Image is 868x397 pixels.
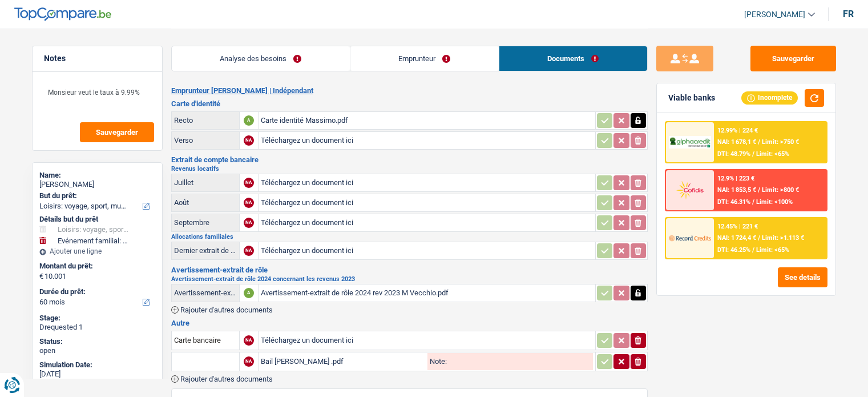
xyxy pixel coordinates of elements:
[668,93,715,103] div: Viable banks
[350,46,499,71] a: Emprunteur
[756,150,789,158] span: Limit: <65%
[741,91,798,104] div: Incomplete
[752,246,754,254] span: /
[244,218,254,228] div: NA
[39,337,155,346] div: Status:
[174,136,237,145] div: Verso
[39,262,153,271] label: Montant du prêt:
[244,135,254,146] div: NA
[717,175,754,182] div: 12.9% | 223 €
[244,115,254,126] div: A
[180,306,273,314] span: Rajouter d'autres documents
[174,116,237,125] div: Recto
[39,215,155,224] div: Détails but du prêt
[752,198,754,206] span: /
[39,171,155,180] div: Name:
[96,129,138,136] span: Sauvegarder
[174,198,237,207] div: Août
[261,112,593,129] div: Carte identité Massimo.pdf
[717,138,756,146] span: NAI: 1 678,1 €
[758,186,760,194] span: /
[80,122,154,142] button: Sauvegarder
[261,284,593,302] div: Avertissement-extrait de rôle 2024 rev 2023 M Vecchio.pdf
[180,375,273,383] span: Rajouter d'autres documents
[171,100,648,107] h3: Carte d'identité
[762,186,799,194] span: Limit: >800 €
[843,9,854,19] div: fr
[744,10,805,19] span: [PERSON_NAME]
[171,266,648,274] h3: Avertissement-extrait de rôle
[717,127,758,134] div: 12.99% | 224 €
[39,314,155,323] div: Stage:
[39,191,153,200] label: But du prêt:
[39,360,155,370] div: Simulation Date:
[14,7,111,21] img: TopCompare Logo
[171,276,648,282] h2: Avertissement-extrait de rôle 2024 concernant les revenus 2023
[717,223,758,230] div: 12.45% | 221 €
[244,335,254,346] div: NA
[499,46,647,71] a: Documents
[756,246,789,254] span: Limit: <65%
[427,358,447,365] label: Note:
[717,150,750,158] span: DTI: 48.79%
[717,234,756,242] span: NAI: 1 724,4 €
[244,198,254,208] div: NA
[39,247,155,255] div: Ajouter une ligne
[174,218,237,227] div: Septembre
[717,186,756,194] span: NAI: 1 853,5 €
[44,54,151,63] h5: Notes
[669,179,711,200] img: Cofidis
[171,166,648,172] h2: Revenus locatifs
[762,234,804,242] span: Limit: >1.113 €
[758,138,760,146] span: /
[244,288,254,298] div: A
[750,46,836,71] button: Sauvegarder
[752,150,754,158] span: /
[171,319,648,327] h3: Autre
[174,288,237,297] div: Avertissement-extrait de rôle 2024 concernant les revenus 2023
[171,306,273,314] button: Rajouter d'autres documents
[39,287,153,296] label: Durée du prêt:
[735,5,815,24] a: [PERSON_NAME]
[171,375,273,383] button: Rajouter d'autres documents
[778,267,827,287] button: See details
[669,227,711,248] img: Record Credits
[756,198,793,206] span: Limit: <100%
[261,353,425,370] div: Bail [PERSON_NAME] .pdf
[174,178,237,187] div: Juillet
[244,246,254,256] div: NA
[39,370,155,379] div: [DATE]
[39,323,155,332] div: Drequested 1
[244,178,254,188] div: NA
[669,136,711,149] img: AlphaCredit
[174,246,237,255] div: Dernier extrait de compte pour vos allocations familiales
[171,86,648,95] h2: Emprunteur [PERSON_NAME] | Indépendant
[39,272,43,281] span: €
[39,346,155,355] div: open
[171,156,648,163] h3: Extrait de compte bancaire
[39,180,155,189] div: [PERSON_NAME]
[717,246,750,254] span: DTI: 46.25%
[244,356,254,367] div: NA
[762,138,799,146] span: Limit: >750 €
[758,234,760,242] span: /
[717,198,750,206] span: DTI: 46.31%
[171,234,648,240] h2: Allocations familiales
[172,46,350,71] a: Analyse des besoins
